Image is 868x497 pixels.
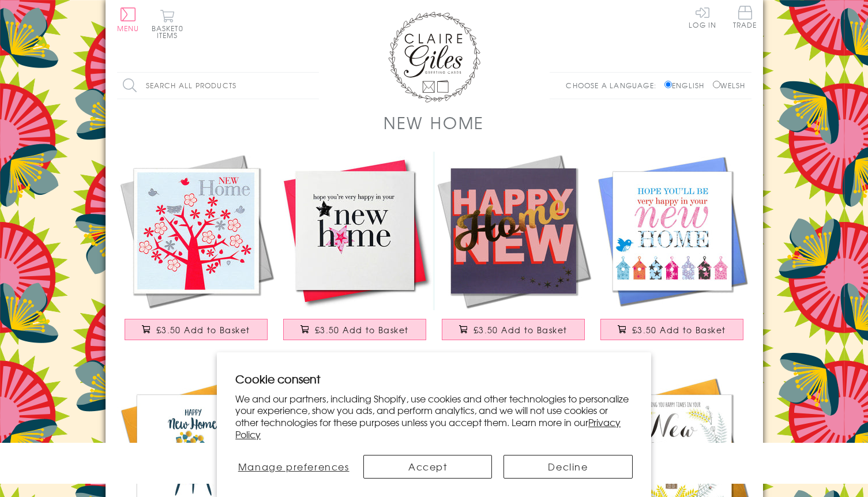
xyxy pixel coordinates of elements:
[235,393,633,440] p: We and our partners, including Shopify, use cookies and other technologies to personalize your ex...
[632,324,726,336] span: £3.50 Add to Basket
[117,152,276,352] a: New Home Card, Tree, New Home, Embossed and Foiled text £3.50 Add to Basket
[442,319,585,340] button: £3.50 Add to Basket
[434,152,593,310] img: New Home Card, Pink on Plum Happy New Home, with gold foil
[117,23,140,33] span: Menu
[152,9,183,39] button: Basket0 items
[600,319,743,340] button: £3.50 Add to Basket
[384,111,484,134] h1: New Home
[276,152,434,310] img: New Home Card, Pink Star, Embellished with a padded star
[307,73,319,99] input: Search
[733,6,757,31] a: Trade
[713,80,746,91] label: Welsh
[238,460,350,473] span: Manage preferences
[503,455,632,479] button: Decline
[117,152,276,310] img: New Home Card, Tree, New Home, Embossed and Foiled text
[566,80,662,91] p: Choose a language:
[117,7,140,32] button: Menu
[664,80,710,91] label: English
[125,319,268,340] button: £3.50 Add to Basket
[157,23,183,40] span: 0 items
[235,371,633,387] h2: Cookie consent
[474,324,568,336] span: £3.50 Add to Basket
[235,415,621,441] a: Privacy Policy
[235,455,352,479] button: Manage preferences
[388,12,480,103] img: Claire Giles Greetings Cards
[117,73,319,99] input: Search all products
[315,324,409,336] span: £3.50 Add to Basket
[689,6,716,28] a: Log In
[283,319,426,340] button: £3.50 Add to Basket
[664,81,672,88] input: English
[713,81,720,88] input: Welsh
[434,152,593,352] a: New Home Card, Pink on Plum Happy New Home, with gold foil £3.50 Add to Basket
[276,152,434,352] a: New Home Card, Pink Star, Embellished with a padded star £3.50 Add to Basket
[363,455,492,479] button: Accept
[593,152,751,352] a: New Home Card, Colourful Houses, Hope you'll be very happy in your New Home £3.50 Add to Basket
[156,324,250,336] span: £3.50 Add to Basket
[593,152,751,310] img: New Home Card, Colourful Houses, Hope you'll be very happy in your New Home
[733,6,757,28] span: Trade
